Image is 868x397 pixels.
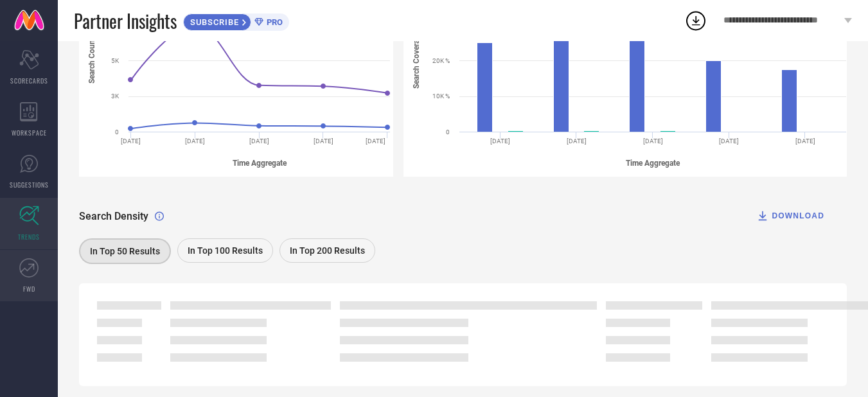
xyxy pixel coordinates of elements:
text: [DATE] [185,137,205,145]
tspan: Time Aggregate [626,159,680,168]
span: SCORECARDS [10,76,48,85]
text: [DATE] [490,137,510,145]
button: DOWNLOAD [740,203,840,229]
text: [DATE] [314,137,333,145]
text: 5K [111,57,120,64]
span: FWD [23,284,35,294]
span: TRENDS [18,232,40,242]
span: SUBSCRIBE [184,17,242,27]
span: In Top 50 Results [90,246,160,256]
text: 3K [111,93,120,100]
text: 10K % [432,93,450,100]
tspan: Search Count [87,37,96,84]
text: [DATE] [567,137,587,145]
text: [DATE] [795,137,815,145]
tspan: Search Coverage [412,31,421,89]
span: Search Density [79,210,148,222]
span: In Top 100 Results [188,245,263,256]
div: Open download list [684,9,707,32]
span: Partner Insights [74,8,177,34]
text: 20K % [432,57,450,64]
tspan: Time Aggregate [233,159,287,168]
span: In Top 200 Results [290,245,365,256]
a: SUBSCRIBEPRO [183,10,289,31]
text: [DATE] [642,137,662,145]
text: [DATE] [366,137,385,145]
text: [DATE] [121,137,141,145]
text: [DATE] [719,137,739,145]
text: 0 [446,128,450,136]
span: WORKSPACE [12,128,47,137]
span: SUGGESTIONS [10,180,49,190]
text: [DATE] [249,137,269,145]
text: 0 [115,128,119,136]
span: PRO [263,17,283,27]
div: DOWNLOAD [756,209,824,222]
